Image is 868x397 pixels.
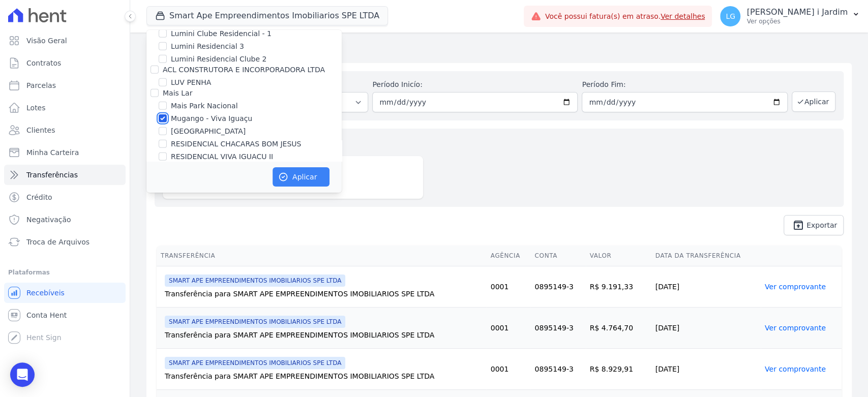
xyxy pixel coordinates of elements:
span: Recebíveis [26,288,65,298]
a: Contratos [4,53,126,73]
a: Clientes [4,120,126,140]
button: Smart Ape Empreendimentos Imobiliarios SPE LTDA [146,6,388,25]
label: Lumini Residencial Clube 2 [171,54,266,65]
label: Período Inicío: [372,79,578,90]
label: Mugango - Viva Iguaçu [171,113,252,124]
span: Crédito [26,192,52,202]
label: Mais Park Nacional [171,101,238,111]
span: Você possui fatura(s) em atraso. [545,11,705,22]
th: Agência [487,246,531,266]
span: SMART APE EMPREENDIMENTOS IMOBILIARIOS SPE LTDA [165,316,345,328]
button: Aplicar [792,91,835,112]
a: Minha Carteira [4,142,126,163]
label: Mais Lar [163,89,192,97]
label: ACL CONSTRUTORA E INCORPORADORA LTDA [163,66,325,74]
div: Open Intercom Messenger [10,362,35,387]
label: Lumini Clube Residencial - 1 [171,28,272,39]
td: 0895149-3 [530,349,585,390]
label: LUV PENHA [171,77,211,88]
span: Clientes [26,125,55,135]
a: Parcelas [4,75,126,96]
label: Lumini Residencial 3 [171,41,244,52]
span: SMART APE EMPREENDIMENTOS IMOBILIARIOS SPE LTDA [165,357,345,369]
td: 0001 [487,349,531,390]
label: RESIDENCIAL VIVA IGUACU II [171,151,273,162]
i: unarchive [792,219,804,231]
p: [PERSON_NAME] i Jardim [746,7,848,17]
span: LG [726,13,735,20]
a: unarchive Exportar [784,215,844,235]
a: Troca de Arquivos [4,232,126,252]
span: Troca de Arquivos [26,237,89,247]
td: [DATE] [651,349,761,390]
td: 0895149-3 [530,308,585,349]
td: 0001 [487,308,531,349]
th: Conta [530,246,585,266]
td: 0895149-3 [530,266,585,308]
td: [DATE] [651,308,761,349]
button: LG [PERSON_NAME] i Jardim Ver opções [712,2,868,30]
div: Transferência para SMART APE EMPREENDIMENTOS IMOBILIARIOS SPE LTDA [165,371,483,381]
div: Transferência para SMART APE EMPREENDIMENTOS IMOBILIARIOS SPE LTDA [165,330,483,340]
a: Ver comprovante [765,283,826,291]
label: Período Fim: [582,79,787,90]
td: 0001 [487,266,531,308]
span: Contratos [26,58,61,68]
th: Valor [586,246,651,266]
button: Aplicar [273,167,330,187]
label: [GEOGRAPHIC_DATA] [171,126,246,137]
td: R$ 4.764,70 [586,308,651,349]
div: Plataformas [8,266,122,279]
span: Negativação [26,215,71,225]
a: Recebíveis [4,283,126,303]
span: Transferências [26,170,78,180]
td: R$ 9.191,33 [586,266,651,308]
span: Parcelas [26,80,56,90]
a: Negativação [4,209,126,230]
label: RESIDENCIAL CHACARAS BOM JESUS [171,139,301,149]
p: Ver opções [746,17,848,25]
td: R$ 8.929,91 [586,349,651,390]
h2: Transferências [146,41,852,59]
a: Lotes [4,98,126,118]
th: Data da Transferência [651,246,761,266]
span: Minha Carteira [26,147,79,158]
a: Ver comprovante [765,365,826,373]
span: Conta Hent [26,310,67,320]
td: [DATE] [651,266,761,308]
a: Transferências [4,165,126,185]
a: Ver detalhes [661,12,705,20]
span: Exportar [806,222,837,228]
div: Transferência para SMART APE EMPREENDIMENTOS IMOBILIARIOS SPE LTDA [165,289,483,299]
a: Visão Geral [4,30,126,51]
th: Transferência [157,246,487,266]
span: SMART APE EMPREENDIMENTOS IMOBILIARIOS SPE LTDA [165,274,345,287]
span: Lotes [26,103,46,113]
a: Conta Hent [4,305,126,325]
a: Crédito [4,187,126,207]
a: Ver comprovante [765,324,826,332]
span: Visão Geral [26,36,67,46]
